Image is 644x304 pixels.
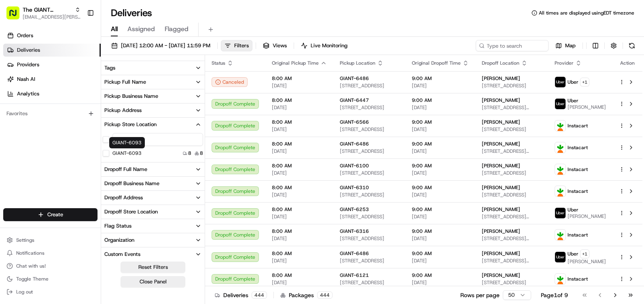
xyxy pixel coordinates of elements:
[412,60,461,66] span: Original Dropoff Time
[412,141,469,147] span: 9:00 AM
[412,279,469,286] span: [DATE]
[412,170,469,176] span: [DATE]
[17,32,33,39] span: Orders
[138,80,147,89] button: Start new chat
[112,150,142,156] label: GIANT-6093
[112,133,203,146] input: Pickup Store Location
[482,126,542,133] span: [STREET_ADDRESS]
[200,150,203,156] span: 8
[482,60,519,66] span: Dropoff Location
[482,163,520,169] span: [PERSON_NAME]
[555,274,566,284] img: profile_instacart_ahold_partner.png
[412,119,469,125] span: 9:00 AM
[76,117,130,125] span: API Documentation
[17,61,39,68] span: Providers
[412,258,469,264] span: [DATE]
[272,170,327,176] span: [DATE]
[280,291,333,299] div: Packages
[23,6,72,14] button: The GIANT Company
[17,76,35,83] span: Nash AI
[555,142,566,153] img: profile_instacart_ahold_partner.png
[568,232,588,238] span: Instacart
[555,230,566,240] img: profile_instacart_ahold_partner.png
[234,42,249,49] span: Filters
[412,82,469,89] span: [DATE]
[272,104,327,111] span: [DATE]
[104,64,115,72] div: Tags
[272,82,327,89] span: [DATE]
[104,93,158,100] div: Pickup Business Name
[412,104,469,111] span: [DATE]
[272,60,319,66] span: Original Pickup Time
[104,222,131,230] div: Flag Status
[212,60,225,66] span: Status
[111,6,152,19] h1: Deliveries
[252,291,267,299] div: 444
[412,206,469,213] span: 9:00 AM
[340,206,369,213] span: GIANT-6253
[482,141,520,147] span: [PERSON_NAME]
[340,75,369,82] span: GIANT-6486
[340,97,369,103] span: GIANT-6447
[8,77,23,92] img: 1736555255976-a54dd68f-1ca7-489b-9aae-adbdc363a1c4
[221,40,252,51] button: Filters
[3,273,97,285] button: Toggle Theme
[580,78,589,87] button: +1
[272,213,327,220] span: [DATE]
[412,75,469,82] span: 9:00 AM
[482,148,542,154] span: [STREET_ADDRESS][PERSON_NAME]
[104,78,146,86] div: Pickup Full Name
[5,114,65,129] a: 📗Knowledge Base
[272,258,327,264] span: [DATE]
[412,213,469,220] span: [DATE]
[340,119,369,125] span: GIANT-6566
[101,103,205,117] button: Pickup Address
[111,24,118,34] span: All
[340,126,399,133] span: [STREET_ADDRESS]
[104,251,140,258] div: Custom Events
[568,122,588,129] span: Instacart
[482,184,520,191] span: [PERSON_NAME]
[555,252,566,262] img: profile_uber_ahold_partner.png
[17,90,39,97] span: Analytics
[340,235,399,242] span: [STREET_ADDRESS]
[311,42,347,49] span: Live Monitoring
[104,180,159,187] div: Dropoff Business Name
[340,213,399,220] span: [STREET_ADDRESS]
[127,24,155,34] span: Assigned
[482,279,542,286] span: [STREET_ADDRESS]
[8,118,15,125] div: 📗
[340,163,369,169] span: GIANT-6100
[272,119,327,125] span: 8:00 AM
[273,42,287,49] span: Views
[568,104,606,110] span: [PERSON_NAME]
[212,77,248,87] button: Canceled
[272,126,327,133] span: [DATE]
[104,107,142,114] div: Pickup Address
[272,192,327,198] span: [DATE]
[104,121,157,128] div: Pickup Store Location
[16,117,62,125] span: Knowledge Base
[101,61,205,75] button: Tags
[568,79,578,85] span: Uber
[3,3,84,23] button: The GIANT Company[EMAIL_ADDRESS][PERSON_NAME][DOMAIN_NAME]
[121,262,185,273] button: Reset Filters
[412,250,469,257] span: 9:00 AM
[3,73,101,86] a: Nash AI
[272,97,327,103] span: 8:00 AM
[101,191,205,205] button: Dropoff Address
[541,291,568,299] div: Page 1 of 9
[68,118,75,125] div: 💻
[121,42,210,49] span: [DATE] 12:00 AM - [DATE] 11:59 PM
[3,286,97,298] button: Log out
[101,205,205,219] button: Dropoff Store Location
[101,118,205,131] button: Pickup Store Location
[412,272,469,279] span: 9:00 AM
[23,14,80,20] span: [EMAIL_ADDRESS][PERSON_NAME][DOMAIN_NAME]
[28,77,133,85] div: Start new chat
[16,250,44,256] span: Notifications
[482,258,542,264] span: [STREET_ADDRESS][PERSON_NAME]
[340,148,399,154] span: [STREET_ADDRESS]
